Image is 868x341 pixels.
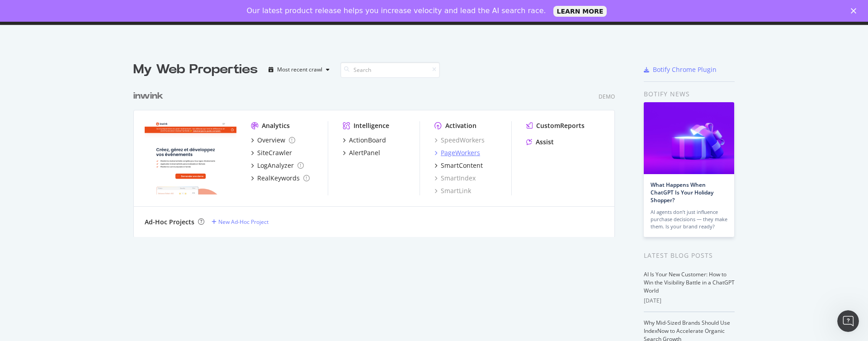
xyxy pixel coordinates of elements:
[218,218,269,226] div: New Ad-Hoc Project
[526,137,554,147] a: Assist
[257,161,294,170] div: LogAnalyzer
[133,61,258,79] div: My Web Properties
[145,121,236,194] img: inwink
[651,208,727,230] div: AI agents don’t just influence purchase decisions — they make them. Is your brand ready?
[340,62,440,78] input: Search
[343,148,380,157] a: AlertPanel
[644,270,735,294] a: AI Is Your New Customer: How to Win the Visibility Battle in a ChatGPT World
[257,148,292,157] div: SiteCrawler
[644,65,717,74] a: Botify Chrome Plugin
[526,121,585,130] a: CustomReports
[644,102,734,174] img: What Happens When ChatGPT Is Your Holiday Shopper?
[145,218,194,227] div: Ad-Hoc Projects
[553,6,607,17] a: LEARN MORE
[349,136,386,145] div: ActionBoard
[434,161,483,170] a: SmartContent
[434,174,476,183] a: SmartIndex
[434,148,480,157] a: PageWorkers
[212,218,269,226] a: New Ad-Hoc Project
[851,8,860,14] div: Close
[133,79,622,237] div: grid
[445,121,476,130] div: Activation
[837,310,859,332] iframe: Intercom live chat
[265,62,333,77] button: Most recent crawl
[653,65,717,74] div: Botify Chrome Plugin
[257,174,300,183] div: RealKeywords
[343,136,386,145] a: ActionBoard
[349,148,380,157] div: AlertPanel
[133,90,163,103] div: inwink
[434,136,485,145] a: SpeedWorkers
[536,137,554,147] div: Assist
[257,136,285,145] div: Overview
[599,93,615,100] div: Demo
[644,89,735,99] div: Botify news
[133,90,167,103] a: inwink
[262,121,290,130] div: Analytics
[354,121,389,130] div: Intelligence
[251,161,304,170] a: LogAnalyzer
[651,181,713,204] a: What Happens When ChatGPT Is Your Holiday Shopper?
[277,67,322,72] div: Most recent crawl
[644,297,735,305] div: [DATE]
[536,121,585,130] div: CustomReports
[247,6,546,15] div: Our latest product release helps you increase velocity and lead the AI search race.
[251,174,310,183] a: RealKeywords
[441,161,483,170] div: SmartContent
[251,148,292,157] a: SiteCrawler
[251,136,295,145] a: Overview
[441,148,480,157] div: PageWorkers
[434,186,471,195] a: SmartLink
[644,251,735,260] div: Latest Blog Posts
